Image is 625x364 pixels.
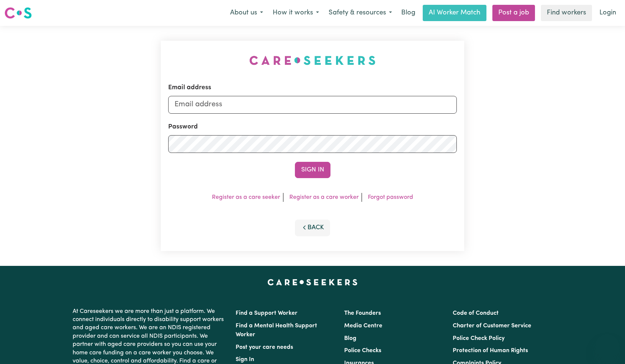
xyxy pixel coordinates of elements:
a: Find workers [541,5,592,21]
a: Protection of Human Rights [453,348,528,354]
label: Email address [168,83,211,93]
a: Find a Mental Health Support Worker [236,323,317,338]
label: Password [168,122,198,132]
a: Blog [397,5,420,21]
input: Email address [168,96,457,113]
a: Blog [344,335,356,341]
a: Media Centre [344,323,382,329]
a: AI Worker Match [423,5,486,21]
a: Careseekers logo [4,4,32,21]
a: Post a job [492,5,535,21]
a: Code of Conduct [453,310,499,316]
a: The Founders [344,310,381,316]
a: Police Checks [344,348,381,354]
a: Find a Support Worker [236,310,297,316]
a: Post your care needs [236,344,293,350]
a: Forgot password [368,194,413,200]
iframe: Button to launch messaging window [595,334,619,358]
a: Login [595,5,621,21]
a: Register as a care worker [289,194,359,200]
a: Careseekers home page [267,279,358,285]
img: Careseekers logo [4,6,32,20]
a: Police Check Policy [453,335,505,341]
a: Sign In [236,357,254,363]
a: Charter of Customer Service [453,323,531,329]
button: About us [225,5,268,21]
button: Back [295,220,330,236]
a: Register as a care seeker [212,194,280,200]
button: Sign In [295,162,330,178]
button: How it works [268,5,324,21]
button: Safety & resources [324,5,397,21]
